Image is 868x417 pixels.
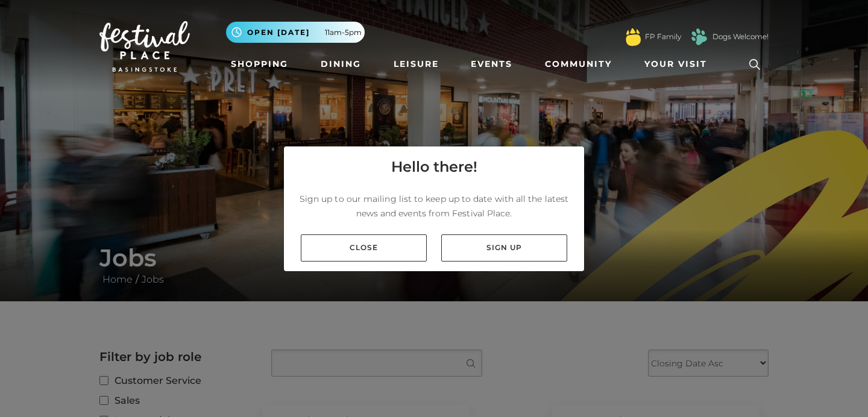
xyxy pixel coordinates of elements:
a: FP Family [645,31,681,42]
a: Sign up [441,234,567,262]
a: Leisure [389,53,444,75]
a: Dogs Welcome! [712,31,769,42]
a: Events [466,53,517,75]
a: Dining [316,53,366,75]
a: Close [301,234,427,262]
p: Sign up to our mailing list to keep up to date with all the latest news and events from Festival ... [294,192,574,221]
span: 11am-5pm [325,27,362,38]
button: Open [DATE] 11am-5pm [226,22,365,43]
a: Shopping [226,53,293,75]
span: Open [DATE] [247,27,310,38]
img: Festival Place Logo [99,21,190,72]
a: Community [540,53,617,75]
h4: Hello there! [391,156,477,178]
span: Your Visit [644,58,707,71]
a: Your Visit [640,53,718,75]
